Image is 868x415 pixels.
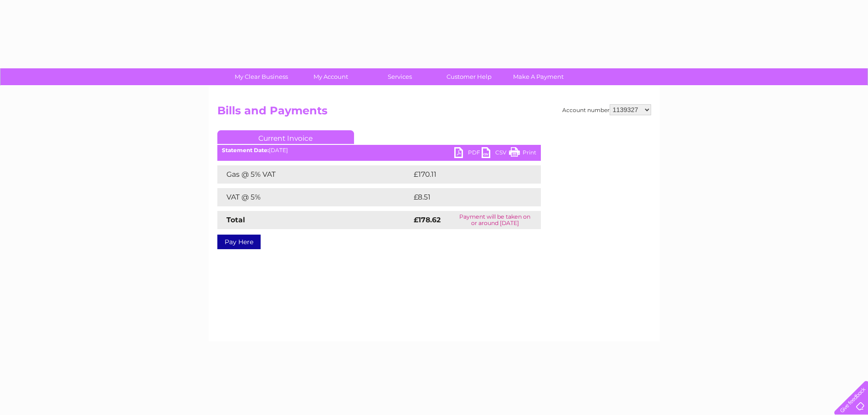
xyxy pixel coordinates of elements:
strong: £178.62 [414,215,441,224]
td: Gas @ 5% VAT [217,165,411,184]
a: PDF [454,147,482,160]
td: VAT @ 5% [217,188,411,206]
a: CSV [482,147,509,160]
a: Print [509,147,536,160]
a: My Account [293,68,368,85]
a: Services [362,68,437,85]
div: Account number [562,104,651,115]
a: Make A Payment [501,68,576,85]
a: Customer Help [431,68,507,85]
td: Payment will be taken on or around [DATE] [449,211,541,229]
b: Statement Date: [222,147,269,154]
a: Current Invoice [217,130,354,144]
h2: Bills and Payments [217,104,651,122]
strong: Total [226,215,245,224]
a: My Clear Business [224,68,299,85]
td: £170.11 [411,165,522,184]
a: Pay Here [217,235,261,249]
div: [DATE] [217,147,541,154]
td: £8.51 [411,188,518,206]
